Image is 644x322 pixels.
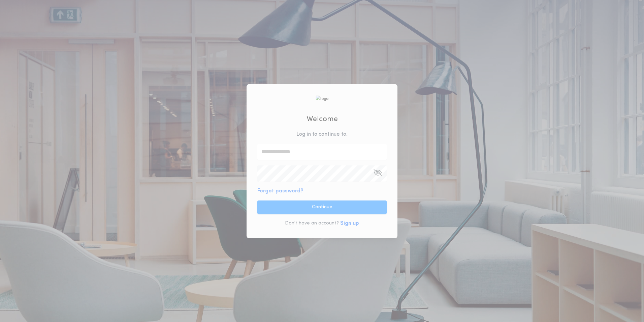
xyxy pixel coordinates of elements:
p: Don't have an account? [285,220,339,227]
button: Sign up [340,219,359,227]
p: Log in to continue to . [296,130,348,138]
button: Forgot password? [257,187,303,195]
h2: Welcome [307,114,338,125]
button: Continue [257,200,387,214]
img: logo [316,96,328,102]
